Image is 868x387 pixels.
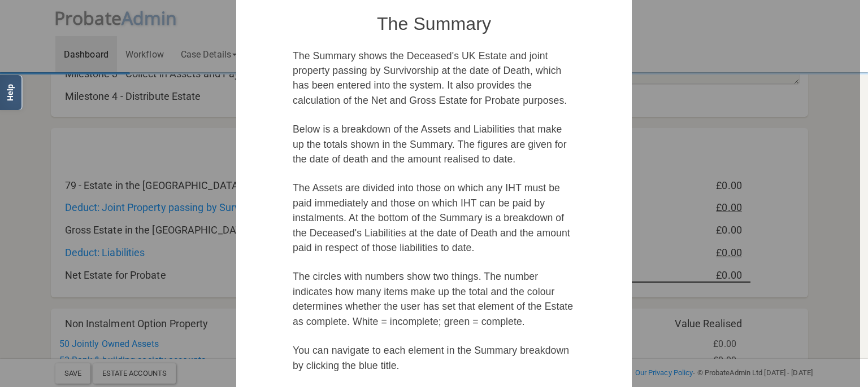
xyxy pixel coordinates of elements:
p: The Assets are divided into those on which any IHT must be paid immediately and those on which IH... [293,181,575,255]
p: Below is a breakdown of the Assets and Liabilities that make up the totals shown in the Summary. ... [293,122,575,166]
h3: The Summary [253,14,615,34]
p: The circles with numbers show two things. The number indicates how many items make up the total a... [293,269,575,329]
p: You can navigate to each element in the Summary breakdown by clicking the blue title. [293,343,575,373]
p: The Summary shows the Deceased's UK Estate and joint property passing by Survivorship at the date... [293,49,575,108]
